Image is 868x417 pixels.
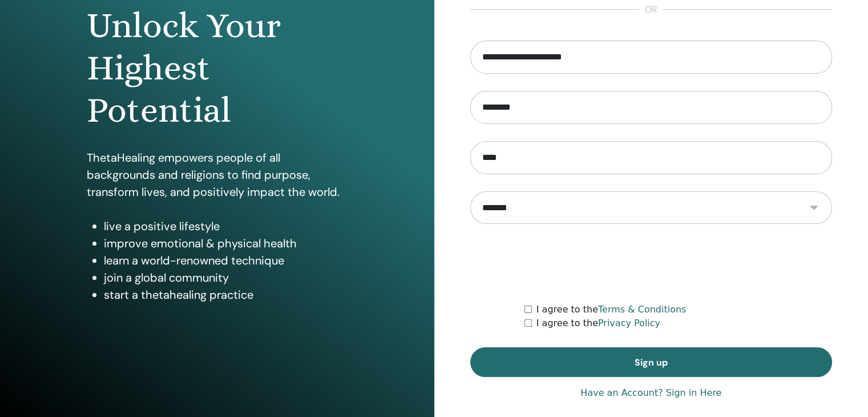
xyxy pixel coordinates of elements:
[87,5,348,132] h1: Unlock Your Highest Potential
[564,241,738,286] iframe: reCAPTCHA
[536,316,660,330] label: I agree to the
[87,149,348,201] p: ThetaHealing empowers people of all backgrounds and religions to find purpose, transform lives, a...
[104,218,348,235] li: live a positive lifestyle
[580,386,721,400] a: Have an Account? Sign in Here
[639,3,663,17] span: or
[104,235,348,252] li: improve emotional & physical health
[104,286,348,303] li: start a thetahealing practice
[104,252,348,269] li: learn a world-renowned technique
[536,303,687,316] label: I agree to the
[598,304,686,315] a: Terms & Conditions
[104,269,348,286] li: join a global community
[635,356,668,368] span: Sign up
[470,347,833,377] button: Sign up
[598,318,660,328] a: Privacy Policy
